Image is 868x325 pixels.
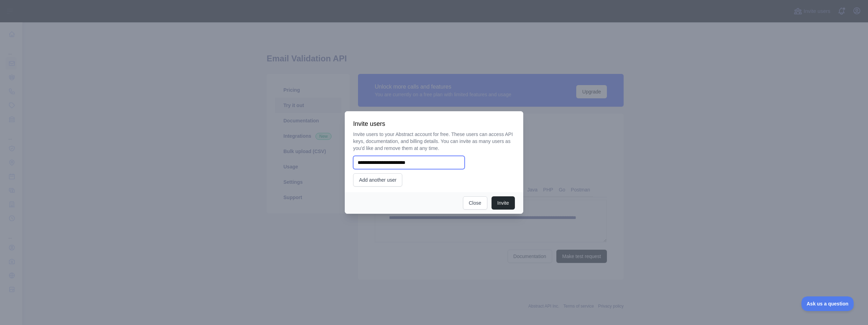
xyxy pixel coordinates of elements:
button: Add another user [353,173,402,187]
iframe: Toggle Customer Support [801,296,854,311]
button: Close [463,196,487,210]
h3: Invite users [353,120,515,128]
p: Invite users to your Abstract account for free. These users can access API keys, documentation, a... [353,131,515,152]
button: Invite [492,196,515,210]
